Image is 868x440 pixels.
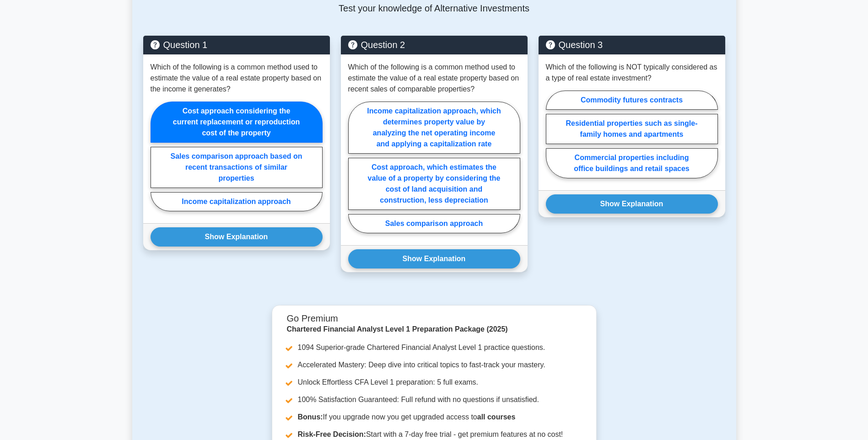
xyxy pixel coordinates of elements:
[143,3,725,14] p: Test your knowledge of Alternative Investments
[151,227,323,247] button: Show Explanation
[546,62,718,84] p: Which of the following is NOT typically considered as a type of real estate investment?
[151,62,323,95] p: Which of the following is a common method used to estimate the value of a real estate property ba...
[348,158,520,210] label: Cost approach, which estimates the value of a property by considering the cost of land acquisitio...
[348,249,520,268] button: Show Explanation
[151,102,323,143] label: Cost approach considering the current replacement or reproduction cost of the property
[546,39,718,50] h5: Question 3
[546,114,718,144] label: Residential properties such as single-family homes and apartments
[348,102,520,154] label: Income capitalization approach, which determines property value by analyzing the net operating in...
[348,39,520,50] h5: Question 2
[348,214,520,233] label: Sales comparison approach
[546,194,718,214] button: Show Explanation
[546,148,718,178] label: Commercial properties including office buildings and retail spaces
[151,39,323,50] h5: Question 1
[151,192,323,211] label: Income capitalization approach
[546,91,718,110] label: Commodity futures contracts
[348,62,520,95] p: Which of the following is a common method used to estimate the value of a real estate property ba...
[151,147,323,188] label: Sales comparison approach based on recent transactions of similar properties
